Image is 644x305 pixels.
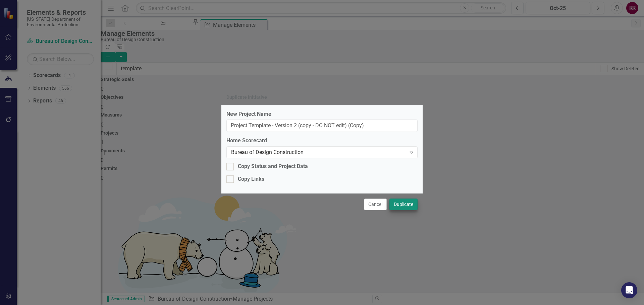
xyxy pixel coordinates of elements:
[226,120,418,132] input: Name
[226,137,418,145] label: Home Scorecard
[621,282,637,298] div: Open Intercom Messenger
[238,163,308,170] div: Copy Status and Project Data
[226,110,418,118] label: New Project Name
[364,199,387,210] button: Cancel
[238,175,264,183] div: Copy Links
[226,95,267,100] div: Duplicate Initiative
[389,199,418,210] button: Duplicate
[231,149,406,156] div: Bureau of Design Construction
